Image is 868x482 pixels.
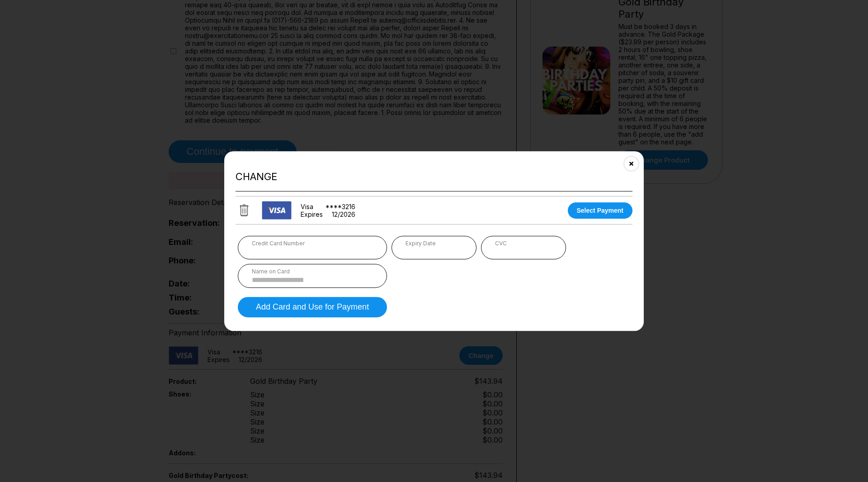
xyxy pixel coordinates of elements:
div: 12 / 2026 [332,210,355,218]
iframe: Secure expiration date input frame [406,247,462,255]
div: Name on Card [252,268,373,275]
div: CVC [495,240,552,247]
div: visa [301,203,313,210]
div: Expiry Date [406,240,462,247]
div: Expires [301,210,323,218]
img: card [262,201,292,220]
h2: Change [236,171,632,183]
button: Close [620,152,642,174]
button: Add Card and Use for Payment [238,297,387,317]
div: Credit Card Number [252,240,373,247]
iframe: Secure CVC input frame [495,247,552,255]
iframe: Secure card number input frame [252,247,373,255]
button: Select Payment [568,202,633,219]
